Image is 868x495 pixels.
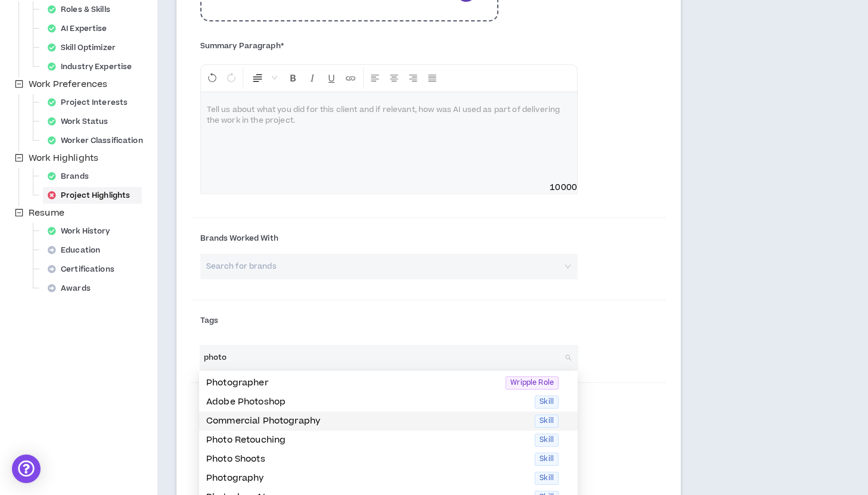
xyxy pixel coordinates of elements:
span: Work Preferences [29,78,107,91]
span: Skill [535,434,559,447]
button: Right Align [404,67,422,89]
div: AI Expertise [43,20,119,37]
div: Project Interests [43,94,139,111]
div: Project Highlights [43,187,142,204]
span: Resume [26,206,67,220]
div: Skill Optimizer [43,39,128,56]
span: Skill [535,396,559,409]
p: Photography [206,472,528,485]
span: Work Highlights [29,152,98,164]
div: Worker Classification [43,132,155,149]
span: 10000 [550,182,577,194]
span: Work Highlights [26,151,101,166]
div: Work Status [43,113,120,130]
button: Center Align [385,67,403,89]
span: Skill [535,453,559,466]
p: Commercial Photography [206,415,528,428]
button: Insert Link [342,67,359,89]
span: Wripple Role [506,376,559,390]
div: Industry Expertise [43,58,144,75]
button: Justify Align [423,67,441,89]
span: minus-square [15,154,23,162]
label: Summary Paragraph [200,36,284,55]
span: Skill [535,472,559,485]
button: Redo [222,67,240,89]
p: Photo Retouching [206,434,528,447]
div: Awards [43,280,103,297]
span: Brands Worked With [200,233,278,244]
p: Adobe Photoshop [206,396,528,409]
div: Open Intercom Messenger [12,454,41,483]
div: Roles & Skills [43,1,122,18]
p: Photo Shoots [206,453,528,466]
div: Education [43,242,112,259]
button: Format Italics [303,67,321,89]
button: Format Bold [284,67,302,89]
button: Left Align [366,67,384,89]
div: Certifications [43,261,126,278]
button: Format Underline [323,67,340,89]
span: minus-square [15,80,23,88]
div: Work History [43,223,122,239]
span: Tags [200,315,218,326]
button: Undo [203,67,221,89]
span: Work Preferences [26,77,110,92]
div: Brands [43,168,101,185]
span: minus-square [15,208,23,217]
span: Skill [535,415,559,428]
span: Resume [29,207,64,219]
p: Photographer [206,376,498,390]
